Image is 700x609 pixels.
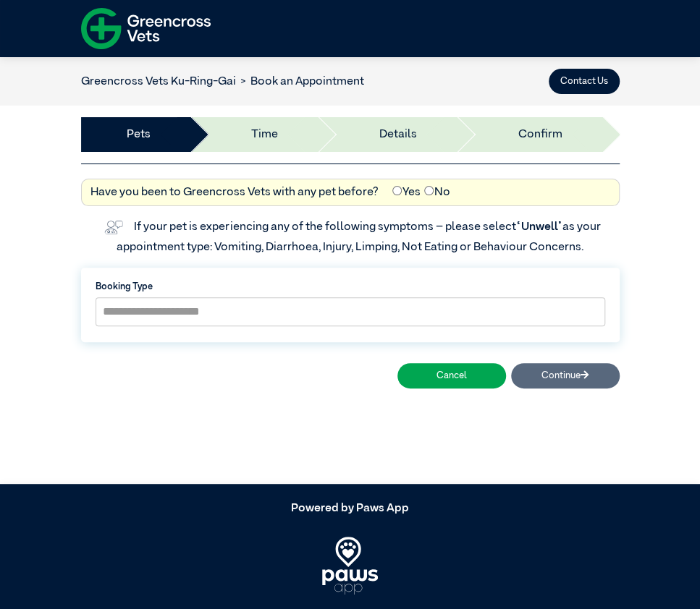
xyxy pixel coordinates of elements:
[81,502,620,516] h5: Powered by Paws App
[127,126,151,143] a: Pets
[424,184,450,201] label: No
[100,216,127,239] img: vet
[90,184,379,201] label: Have you been to Greencross Vets with any pet before?
[397,363,506,388] button: Cancel
[117,221,602,253] label: If your pet is experiencing any of the following symptoms – please select as your appointment typ...
[96,280,605,294] label: Booking Type
[81,4,211,54] img: f-logo
[81,76,236,88] a: Greencross Vets Ku-Ring-Gai
[236,73,365,90] li: Book an Appointment
[322,537,378,595] img: PawsApp
[392,184,420,201] label: Yes
[515,221,562,233] span: “Unwell”
[81,73,365,90] nav: breadcrumb
[424,186,434,195] input: No
[392,186,402,195] input: Yes
[549,69,620,94] button: Contact Us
